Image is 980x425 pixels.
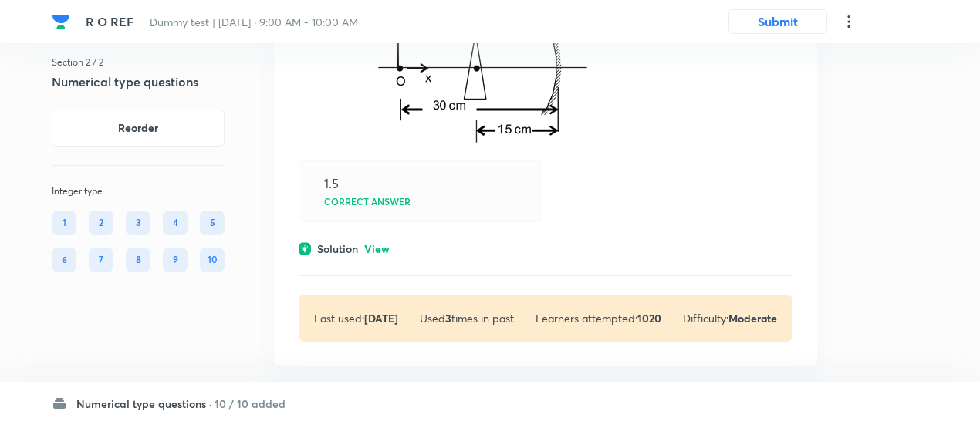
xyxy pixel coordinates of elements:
a: Company Logo [52,12,73,31]
p: Learners attempted: [536,310,661,326]
button: Reorder [52,110,225,147]
div: 8 [126,248,150,272]
div: 9 [163,248,188,272]
p: Section 2 / 2 [52,56,225,69]
h6: Numerical type questions · [76,396,212,412]
div: 1.5 [324,177,339,191]
h6: 10 / 10 added [215,396,286,412]
p: View [364,244,390,255]
h6: Solution [317,241,358,257]
strong: 1020 [637,311,661,325]
p: Integer type [52,184,225,198]
strong: Moderate [728,311,777,325]
div: 3 [126,211,150,235]
span: Dummy test | [DATE] · 9:00 AM - 10:00 AM [150,15,358,29]
div: 4 [163,211,188,235]
p: Last used: [314,310,398,326]
strong: [DATE] [364,311,398,325]
div: 6 [52,248,76,272]
button: Submit [728,9,827,34]
div: 1 [52,211,76,235]
div: 2 [89,211,113,235]
p: Difficulty: [683,310,777,326]
p: Correct answer [324,197,411,206]
div: 5 [200,211,225,235]
p: Used times in past [420,310,514,326]
div: 10 [200,248,225,272]
span: R O REF [86,13,134,29]
img: solution.svg [299,242,311,255]
strong: 3 [445,311,451,325]
img: Company Logo [52,12,70,31]
div: 7 [89,248,113,272]
img: 14-06-25-12:28:07-PM [376,16,588,143]
h5: Numerical type questions [52,73,225,91]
